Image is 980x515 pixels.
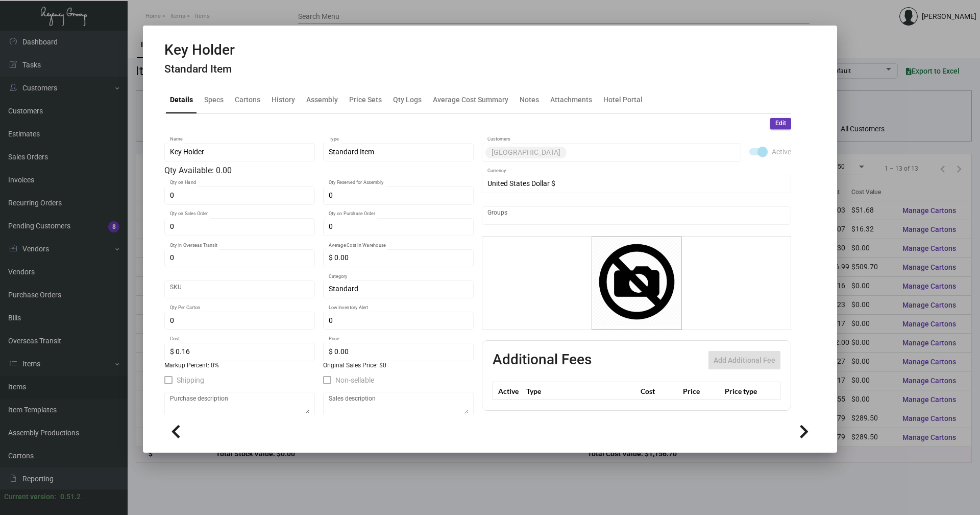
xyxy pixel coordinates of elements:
[235,94,260,105] div: Cartons
[177,374,204,386] span: Shipping
[164,165,474,177] div: Qty Available: 0.00
[164,63,235,76] h4: Standard Item
[524,382,638,400] th: Type
[204,94,224,105] div: Specs
[680,382,722,400] th: Price
[714,356,775,364] span: Add Additional Fee
[485,147,567,158] mat-chip: [GEOGRAPHIC_DATA]
[335,374,374,386] span: Non-sellable
[4,491,56,502] div: Current version:
[272,94,295,105] div: History
[349,94,382,105] div: Price Sets
[772,146,791,158] span: Active
[603,94,643,105] div: Hotel Portal
[708,351,780,369] button: Add Additional Fee
[493,351,592,369] h2: Additional Fees
[170,94,193,105] div: Details
[550,94,592,105] div: Attachments
[393,94,422,105] div: Qty Logs
[487,212,786,220] input: Add new..
[638,382,680,400] th: Cost
[770,118,791,129] button: Edit
[493,382,524,400] th: Active
[775,119,786,128] span: Edit
[722,382,768,400] th: Price type
[433,94,508,105] div: Average Cost Summary
[164,41,235,59] h2: Key Holder
[520,94,539,105] div: Notes
[569,148,736,156] input: Add new..
[306,94,338,105] div: Assembly
[60,491,81,502] div: 0.51.2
